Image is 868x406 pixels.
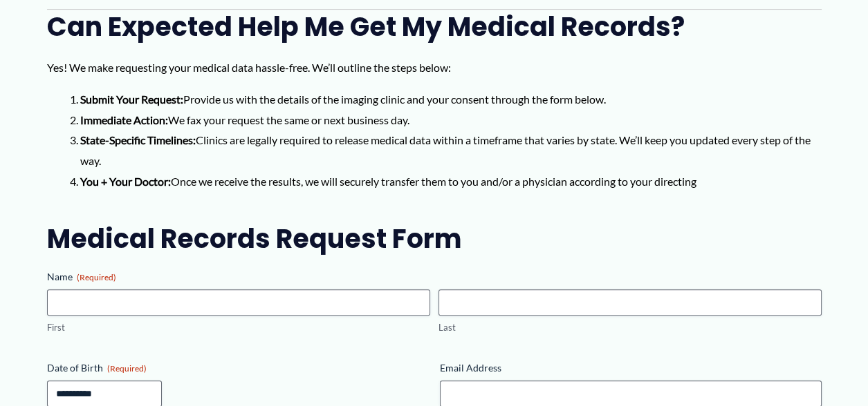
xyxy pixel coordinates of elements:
[80,89,822,110] li: Provide us with the details of the imaging clinic and your consent through the form below.
[107,363,147,374] span: (Required)
[47,57,822,78] p: Yes! We make requesting your medical data hassle-free. We’ll outline the steps below:
[80,130,822,171] li: Clinics are legally required to release medical data within a timeframe that varies by state. We’...
[77,272,116,282] span: (Required)
[80,133,196,146] strong: State-Specific Timelines:
[47,361,429,375] label: Date of Birth
[47,10,822,43] h2: Can Expected help me get my medical records?
[80,175,171,188] b: You + Your Doctor:
[80,113,168,126] strong: Immediate Action:
[80,171,822,192] li: Once we receive the results, we will securely transfer them to you and/or a physician according t...
[47,270,116,284] legend: Name
[80,93,183,106] strong: Submit Your Request:
[438,321,822,334] label: Last
[47,222,822,255] h2: Medical Records Request Form
[440,361,822,375] label: Email Address
[80,110,822,130] li: We fax your request the same or next business day.
[47,321,430,334] label: First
